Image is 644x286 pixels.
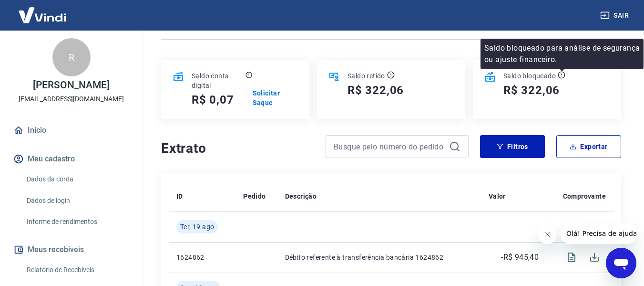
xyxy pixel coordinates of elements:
[23,191,131,211] a: Dados de login
[180,222,214,232] span: Ter, 19 ago
[348,71,385,81] p: Saldo retido
[285,191,317,201] p: Descrição
[501,252,539,263] p: -R$ 945,40
[52,38,91,76] div: R
[606,248,636,278] iframe: Botão para abrir a janela de mensagens
[348,83,404,98] h5: R$ 322,06
[23,260,131,280] a: Relatório de Recebíveis
[480,135,545,158] button: Filtros
[538,225,557,244] iframe: Fechar mensagem
[334,139,445,154] input: Busque pelo número do pedido
[285,253,473,262] p: Débito referente à transferência bancária 1624862
[11,120,131,141] a: Início
[19,94,124,104] p: [EMAIL_ADDRESS][DOMAIN_NAME]
[11,148,131,169] button: Meu cadastro
[11,239,131,260] button: Meus recebíveis
[503,83,560,98] h5: R$ 322,06
[33,80,109,90] p: [PERSON_NAME]
[598,7,633,24] button: Sair
[489,191,506,201] p: Valor
[192,71,244,90] p: Saldo conta digital
[563,191,606,201] p: Comprovante
[23,169,131,189] a: Dados da conta
[243,191,266,201] p: Pedido
[6,7,80,14] span: Olá! Precisa de ajuda?
[176,191,183,201] p: ID
[11,0,73,30] img: Vindi
[176,253,228,262] p: 1624862
[484,42,640,65] p: Saldo bloqueado para análise de segurança ou ajuste financeiro.
[556,135,621,158] button: Exportar
[253,88,298,107] a: Solicitar Saque
[192,92,234,107] h5: R$ 0,07
[23,212,131,232] a: Informe de rendimentos
[560,246,583,269] span: Visualizar
[503,71,556,81] p: Saldo bloqueado
[561,223,636,244] iframe: Mensagem da empresa
[583,246,606,269] span: Download
[161,139,314,158] h4: Extrato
